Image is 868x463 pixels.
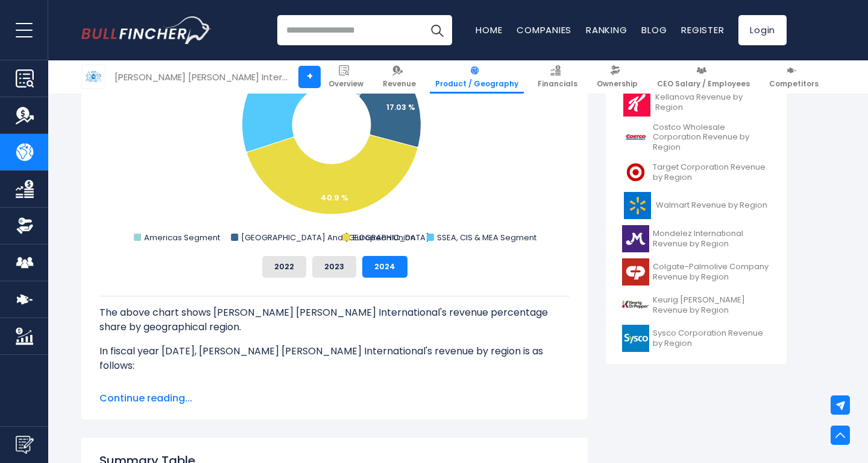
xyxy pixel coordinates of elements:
text: European Union [353,232,415,243]
img: TGT logo [622,159,649,186]
p: The above chart shows [PERSON_NAME] [PERSON_NAME] International's revenue percentage share by geo... [99,305,570,334]
a: Revenue [377,60,421,94]
span: Sysco Corporation Revenue by Region [653,328,770,349]
img: CL logo [622,258,649,286]
a: Product / Geography [430,60,524,94]
img: K logo [622,89,652,117]
a: CEO Salary / Employees [652,60,755,94]
img: PM logo [82,65,105,88]
a: Financials [532,60,583,94]
a: Competitors [764,60,824,94]
a: Overview [323,60,369,94]
img: Bullfincher logo [81,16,212,44]
a: Keurig [PERSON_NAME] Revenue by Region [615,289,778,322]
text: 40.9 % [321,192,348,203]
text: 17.03 % [386,101,415,113]
img: SYY logo [622,325,649,352]
span: Target Corporation Revenue by Region [653,162,770,183]
b: Americas Segment [112,383,206,397]
span: Colgate-Palmolive Company Revenue by Region [653,262,770,283]
a: Walmart Revenue by Region [615,189,778,222]
a: Register [681,24,724,36]
img: Ownership [16,217,34,235]
a: Sysco Corporation Revenue by Region [615,322,778,355]
span: Continue reading... [99,391,570,406]
a: Kellanova Revenue by Region [615,86,778,120]
a: Target Corporation Revenue by Region [615,156,778,189]
span: Ownership [597,79,638,89]
img: KDP logo [622,292,649,319]
button: 2022 [262,256,306,278]
span: Revenue [383,79,416,89]
img: WMT logo [622,192,652,219]
p: In fiscal year [DATE], [PERSON_NAME] [PERSON_NAME] International's revenue by region is as follows: [99,344,570,373]
span: Costco Wholesale Corporation Revenue by Region [653,123,770,153]
text: Americas Segment [144,232,220,243]
button: Search [422,15,452,45]
text: [GEOGRAPHIC_DATA] And [GEOGRAPHIC_DATA] [241,232,429,243]
span: Walmart Revenue by Region [656,200,767,211]
a: + [298,66,321,88]
a: Go to homepage [81,16,211,44]
a: Ranking [586,24,627,36]
span: Overview [329,79,363,89]
span: Product / Geography [435,79,518,89]
img: MDLZ logo [622,225,649,252]
li: generated $4.53 B in revenue, representing 12.08% of its total revenue. [99,383,570,397]
text: SSEA, CIS & MEA Segment [437,232,536,243]
a: Mondelez International Revenue by Region [615,222,778,255]
a: Blog [641,24,667,36]
span: Financials [538,79,577,89]
svg: Philip Morris International's Revenue Share by Region [99,5,570,246]
a: Costco Wholesale Corporation Revenue by Region [615,120,778,156]
span: Kellanova Revenue by Region [655,92,770,113]
span: Keurig [PERSON_NAME] Revenue by Region [653,295,770,316]
div: [PERSON_NAME] [PERSON_NAME] International [115,70,289,84]
a: Home [476,24,502,36]
span: Mondelez International Revenue by Region [653,229,770,249]
a: Colgate-Palmolive Company Revenue by Region [615,255,778,289]
button: 2024 [362,256,407,278]
span: Competitors [769,79,819,89]
a: Login [738,15,787,45]
a: Ownership [591,60,643,94]
img: COST logo [622,124,649,151]
span: CEO Salary / Employees [657,79,750,89]
a: Companies [517,24,571,36]
button: 2023 [312,256,356,278]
